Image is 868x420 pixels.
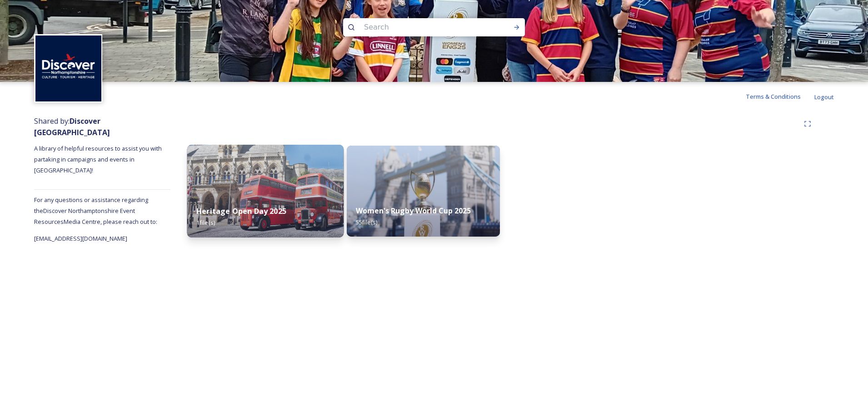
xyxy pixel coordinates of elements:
span: A library of helpful resources to assist you with partaking in campaigns and events in [GEOGRAPHI... [34,144,163,174]
span: Logout [814,93,834,101]
a: Terms & Conditions [746,91,814,102]
span: For any questions or assistance regarding the Discover Northamptonshire Event Resources Media Cen... [34,196,157,226]
img: a23b8861-871a-4cee-9c71-79826736bc07.jpg [347,146,500,237]
img: ed4df81f-8162-44f3-84ed-da90e9d03d77.jpg [187,145,344,238]
strong: Heritage Open Day 2025 [196,206,286,216]
span: [EMAIL_ADDRESS][DOMAIN_NAME] [34,234,127,243]
strong: Women's Rugby World Cup 2025 [356,206,471,216]
input: Search [359,17,484,37]
span: Terms & Conditions [746,92,801,101]
span: 1 file(s) [196,218,215,227]
img: Untitled%20design%20%282%29.png [35,35,101,101]
span: Shared by: [34,116,110,137]
span: 55 file(s) [356,218,377,226]
strong: Discover [GEOGRAPHIC_DATA] [34,116,110,137]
